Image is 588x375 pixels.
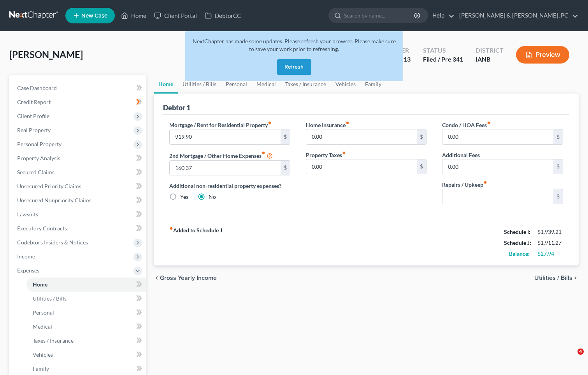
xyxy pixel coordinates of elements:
[442,180,487,189] label: Repairs / Upkeep
[537,228,563,236] div: $1,939.21
[553,129,563,144] div: $
[17,267,39,274] span: Expenses
[17,197,91,203] span: Unsecured Nonpriority Claims
[553,159,563,174] div: $
[17,169,54,175] span: Secured Claims
[180,193,188,201] label: Yes
[553,189,563,204] div: $
[26,348,146,362] a: Vehicles
[17,127,51,133] span: Real Property
[483,180,487,184] i: fiber_manual_record
[178,75,221,94] a: Utilities / Bills
[537,250,563,258] div: $27.94
[516,46,569,64] button: Preview
[11,151,146,165] a: Property Analysis
[26,292,146,306] a: Utilities / Bills
[476,46,504,55] div: District
[11,179,146,193] a: Unsecured Priority Claims
[154,275,217,281] button: chevron_left Gross Yearly Income
[209,193,216,201] label: No
[169,182,290,190] label: Additional non-residential property expenses?
[404,55,411,63] span: 13
[33,295,67,302] span: Utilities / Bills
[169,226,222,259] strong: Added to Schedule J
[26,306,146,320] a: Personal
[428,9,455,23] a: Help
[170,161,281,175] input: --
[17,211,38,218] span: Lawsuits
[442,121,491,129] label: Condo / HOA Fees
[417,129,426,144] div: $
[26,278,146,292] a: Home
[423,55,463,64] div: Filed / Pre 341
[306,121,349,129] label: Home Insurance
[572,275,579,281] i: chevron_right
[17,183,81,189] span: Unsecured Priority Claims
[17,141,61,147] span: Personal Property
[455,9,578,23] a: [PERSON_NAME] & [PERSON_NAME], PC
[33,337,74,344] span: Taxes / Insurance
[33,365,49,372] span: Family
[33,351,53,358] span: Vehicles
[17,225,67,232] span: Executory Contracts
[306,129,417,144] input: --
[442,129,553,144] input: --
[534,275,572,281] span: Utilities / Bills
[154,75,178,94] a: Home
[281,161,290,175] div: $
[281,129,290,144] div: $
[534,275,579,281] button: Utilities / Bills chevron_right
[537,239,563,247] div: $1,911.27
[487,121,491,125] i: fiber_manual_record
[17,99,51,105] span: Credit Report
[562,348,580,367] iframe: Intercom live chat
[81,13,107,19] span: New Case
[33,309,54,316] span: Personal
[11,193,146,207] a: Unsecured Nonpriority Claims
[193,38,396,52] span: NextChapter has made some updates. Please refresh your browser. Please make sure to save your wor...
[442,159,553,174] input: --
[154,275,160,281] i: chevron_left
[163,103,190,112] div: Debtor 1
[346,121,349,125] i: fiber_manual_record
[169,226,173,230] i: fiber_manual_record
[262,151,265,155] i: fiber_manual_record
[268,121,272,125] i: fiber_manual_record
[423,46,463,55] div: Status
[417,159,426,174] div: $
[504,228,530,235] strong: Schedule I:
[169,121,272,129] label: Mortgage / Rent for Residential Property
[26,334,146,348] a: Taxes / Insurance
[11,165,146,179] a: Secured Claims
[17,253,35,260] span: Income
[33,323,52,330] span: Medical
[509,250,530,257] strong: Balance:
[11,207,146,221] a: Lawsuits
[344,8,415,23] input: Search by name...
[11,81,146,95] a: Case Dashboard
[169,151,273,160] label: 2nd Mortgage / Other Home Expenses
[170,129,281,144] input: --
[160,275,217,281] span: Gross Yearly Income
[117,9,150,23] a: Home
[33,281,47,288] span: Home
[442,151,480,159] label: Additional Fees
[201,9,245,23] a: DebtorCC
[277,59,311,75] button: Refresh
[306,151,346,159] label: Property Taxes
[17,113,49,119] span: Client Profile
[577,348,584,355] span: 4
[306,159,417,174] input: --
[442,189,553,204] input: --
[11,221,146,235] a: Executory Contracts
[17,239,88,246] span: Codebtors Insiders & Notices
[476,55,504,64] div: IANB
[26,320,146,334] a: Medical
[17,85,57,91] span: Case Dashboard
[342,151,346,155] i: fiber_manual_record
[504,239,531,246] strong: Schedule J:
[11,95,146,109] a: Credit Report
[150,9,201,23] a: Client Portal
[9,49,83,60] span: [PERSON_NAME]
[17,155,60,161] span: Property Analysis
